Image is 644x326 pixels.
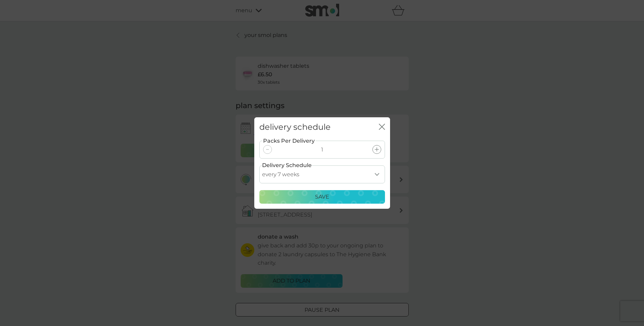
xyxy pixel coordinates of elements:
[315,192,329,201] p: Save
[321,145,323,154] p: 1
[262,161,312,170] label: Delivery Schedule
[262,137,315,145] label: Packs Per Delivery
[259,122,331,132] h2: delivery schedule
[379,124,385,131] button: close
[259,190,385,204] button: Save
